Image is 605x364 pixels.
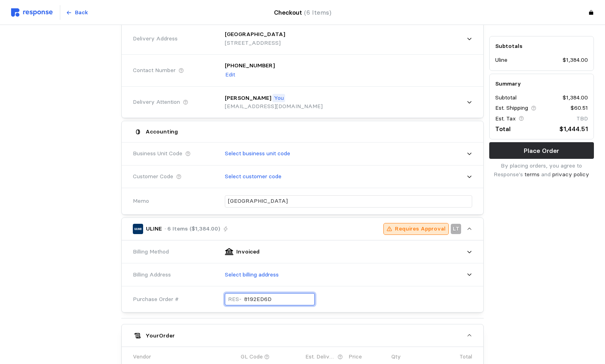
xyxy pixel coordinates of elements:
button: YourOrder [122,324,483,347]
p: Place Order [524,146,559,156]
p: [GEOGRAPHIC_DATA] [225,30,285,39]
span: Customer Code [133,172,173,181]
p: [PERSON_NAME] [225,94,271,103]
p: $1,444.51 [559,124,588,134]
p: [STREET_ADDRESS] [225,39,285,48]
p: TBD [576,114,588,123]
p: ULINE [146,225,162,233]
h5: Summary [495,80,588,88]
button: Edit [225,70,235,80]
h4: Checkout [274,8,331,17]
p: Uline [495,56,507,65]
span: Purchase Order # [133,295,179,304]
p: LT [453,225,459,233]
p: Est. Delivery [305,353,336,361]
button: Back [61,5,92,20]
a: privacy policy [552,171,589,178]
span: Contact Number [133,66,176,75]
p: Est. Tax [495,114,516,123]
span: Delivery Address [133,34,178,43]
p: Back [75,8,88,17]
p: · 6 Items ($1,384.00) [165,225,220,233]
p: [EMAIL_ADDRESS][DOMAIN_NAME] [225,102,323,111]
p: Est. Shipping [495,104,528,113]
p: You [274,94,284,103]
span: Billing Address [133,271,171,279]
p: Select billing address [225,271,279,279]
span: Billing Method [133,248,169,256]
p: Price [348,353,362,361]
p: Qty [391,353,401,361]
p: Total [495,124,511,134]
p: Edit [225,71,235,79]
input: e.g. 111 [244,293,312,305]
p: $1,384.00 [563,93,588,102]
img: svg%3e [11,8,53,17]
p: Total [459,353,472,361]
p: Subtotal [495,93,517,102]
p: $1,384.00 [563,56,588,65]
p: Select customer code [225,172,281,181]
span: Memo [133,197,149,206]
p: Select business unit code [225,149,290,158]
h5: Your Order [146,332,175,340]
h5: Subtotals [495,42,588,50]
button: Place Order [489,142,594,159]
p: $60.51 [571,104,588,113]
span: (6 Items) [304,9,331,16]
h5: Accounting [146,128,178,136]
p: Requires Approval [395,225,446,233]
span: Business Unit Code [133,149,182,158]
input: What are these orders for? [228,196,469,207]
p: Vendor [133,353,151,361]
span: Delivery Attention [133,98,180,107]
div: ULINE· 6 Items ($1,384.00)Requires ApprovalLT [122,240,483,312]
p: Invoiced [236,248,260,256]
button: ULINE· 6 Items ($1,384.00)Requires ApprovalLT [122,218,483,240]
p: GL Code [241,353,263,361]
a: terms [525,171,540,178]
p: [PHONE_NUMBER] [225,61,275,70]
p: RES- [228,295,241,304]
p: By placing orders, you agree to Response's and [489,162,594,179]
